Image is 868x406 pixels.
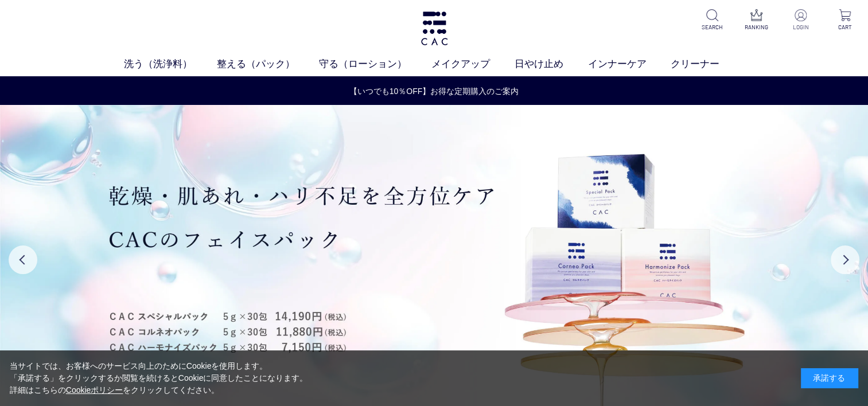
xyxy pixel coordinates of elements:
[217,57,320,72] a: 整える（パック）
[742,9,770,32] a: RANKING
[10,360,308,396] div: 当サイトでは、お客様へのサービス向上のためにCookieを使用します。 「承諾する」をクリックするか閲覧を続けるとCookieに同意したことになります。 詳細はこちらの をクリックしてください。
[419,11,449,45] img: logo
[671,57,744,72] a: クリーナー
[588,57,671,72] a: インナーケア
[124,57,217,72] a: 洗う（洗浄料）
[801,368,858,388] div: 承諾する
[831,23,859,32] p: CART
[1,85,867,97] a: 【いつでも10％OFF】お得な定期購入のご案内
[698,23,726,32] p: SEARCH
[787,9,815,32] a: LOGIN
[431,57,515,72] a: メイクアップ
[319,57,431,72] a: 守る（ローション）
[742,23,770,32] p: RANKING
[9,245,37,274] button: Previous
[515,57,588,72] a: 日やけ止め
[831,9,859,32] a: CART
[66,385,123,395] a: Cookieポリシー
[698,9,726,32] a: SEARCH
[831,245,859,274] button: Next
[787,23,815,32] p: LOGIN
